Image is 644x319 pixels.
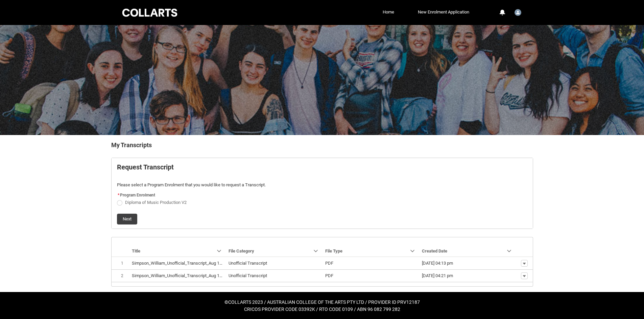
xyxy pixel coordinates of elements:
[513,6,523,17] button: User Profile Student.wsimpso.20252979
[111,141,152,149] b: My Transcripts
[111,158,533,229] article: Request_Student_Transcript flow
[381,7,396,17] a: Home
[117,214,137,224] button: Next
[515,9,521,16] img: Student.wsimpso.20252979
[416,7,471,17] a: New Enrolment Application
[229,261,267,266] lightning-base-formatted-text: Unofficial Transcript
[117,163,174,171] b: Request Transcript
[120,193,155,197] span: Program Enrolment
[325,261,333,266] lightning-base-formatted-text: PDF
[132,273,241,278] lightning-base-formatted-text: Simpson_William_Unofficial_Transcript_Aug 14, 2025.pdf
[117,182,527,188] p: Please select a Program Enrolment that you would like to request a Transcript.
[422,273,453,278] lightning-formatted-date-time: [DATE] 04:21 pm
[125,200,187,205] span: Diploma of Music Production V2
[325,273,333,278] lightning-base-formatted-text: PDF
[118,193,119,197] abbr: required
[132,261,241,266] lightning-base-formatted-text: Simpson_William_Unofficial_Transcript_Aug 14, 2025.pdf
[422,261,453,266] lightning-formatted-date-time: [DATE] 04:13 pm
[229,273,267,278] lightning-base-formatted-text: Unofficial Transcript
